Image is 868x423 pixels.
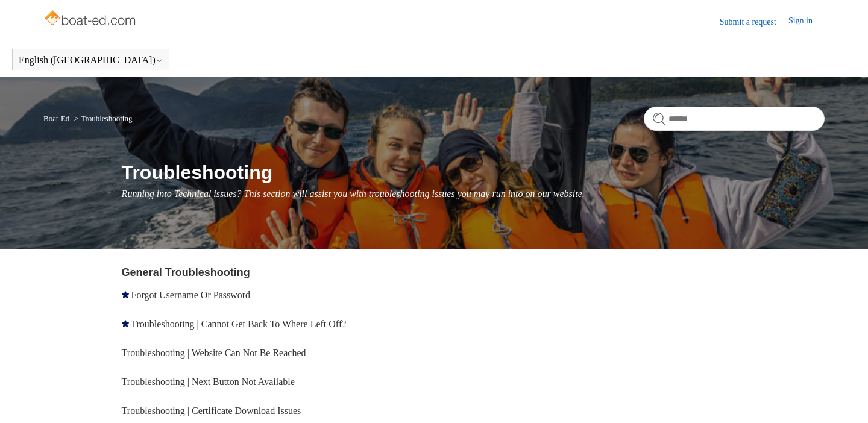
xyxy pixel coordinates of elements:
input: Search [644,107,825,131]
a: Troubleshooting | Cannot Get Back To Where Left Off? [131,319,346,329]
a: General Troubleshooting [122,266,250,278]
a: Submit a request [720,16,788,28]
h1: Troubleshooting [122,158,825,187]
p: Running into Technical issues? This section will assist you with troubleshooting issues you may r... [122,187,825,201]
a: Forgot Username Or Password [131,290,250,300]
a: Troubleshooting | Website Can Not Be Reached [122,348,306,358]
div: Live chat [828,383,859,414]
img: Boat-Ed Help Center home page [43,7,139,31]
button: English ([GEOGRAPHIC_DATA]) [19,55,163,66]
a: Troubleshooting | Next Button Not Available [122,377,295,387]
a: Boat-Ed [43,114,69,123]
svg: Promoted article [122,291,129,298]
li: Troubleshooting [72,114,133,123]
svg: Promoted article [122,320,129,327]
a: Troubleshooting | Certificate Download Issues [122,406,301,416]
li: Boat-Ed [43,114,72,123]
a: Sign in [788,14,825,29]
